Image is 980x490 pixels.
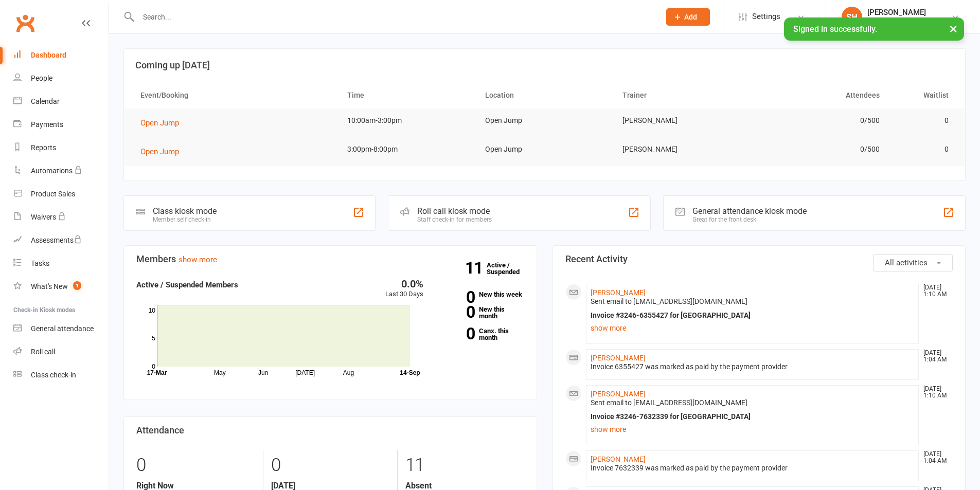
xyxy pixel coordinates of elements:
div: Tasks [31,259,49,267]
h3: Coming up [DATE] [135,60,954,70]
th: Event/Booking [131,82,338,108]
input: Search... [135,10,653,24]
time: [DATE] 1:04 AM [918,350,952,363]
a: What's New1 [13,275,109,298]
a: 0New this week [439,291,524,298]
span: Open Jump [140,118,179,128]
div: Invoice #3246-7632339 for [GEOGRAPHIC_DATA] [591,412,915,421]
a: [PERSON_NAME] [591,455,646,463]
div: Calendar [31,97,60,105]
span: Sent email to [EMAIL_ADDRESS][DOMAIN_NAME] [591,398,747,407]
span: Open Jump [140,147,179,156]
span: All activities [885,258,928,267]
button: Open Jump [140,117,186,129]
strong: 0 [439,289,475,305]
div: Member self check-in [153,216,217,223]
div: Last 30 Days [385,279,423,300]
a: General attendance kiosk mode [13,317,109,340]
td: [PERSON_NAME] [613,108,751,133]
td: 0 [889,137,958,161]
div: Waivers [31,213,56,221]
a: Product Sales [13,183,109,206]
a: Reports [13,136,109,159]
a: Assessments [13,229,109,252]
td: 10:00am-3:00pm [338,108,476,133]
a: show more [591,422,915,437]
div: Invoice #3246-6355427 for [GEOGRAPHIC_DATA] [591,311,915,320]
a: 11Active / Suspended [487,254,532,283]
th: Trainer [613,82,751,108]
div: Class kiosk mode [153,206,217,216]
div: Dashboard [31,51,66,59]
td: 0/500 [751,137,889,161]
strong: 0 [439,326,475,341]
a: [PERSON_NAME] [591,354,646,362]
a: People [13,67,109,90]
a: Class kiosk mode [13,364,109,387]
a: show more [179,255,217,264]
div: Invoice 7632339 was marked as paid by the payment provider [591,464,915,473]
div: 0.0% [385,279,423,289]
a: show more [591,321,915,335]
a: Clubworx [12,10,38,36]
a: Waivers [13,206,109,229]
time: [DATE] 1:04 AM [918,451,952,464]
a: Calendar [13,90,109,113]
th: Attendees [751,82,889,108]
h3: Members [136,254,524,264]
div: General attendance kiosk mode [692,206,807,216]
div: 0 [271,450,389,481]
th: Location [476,82,614,108]
div: 11 [405,450,524,481]
div: Roll call kiosk mode [417,206,492,216]
div: [PERSON_NAME] [867,8,937,17]
span: 1 [73,281,81,290]
div: Class check-in [31,371,76,379]
div: Invoice 6355427 was marked as paid by the payment provider [591,362,915,371]
div: [GEOGRAPHIC_DATA] [867,17,937,26]
td: 0/500 [751,108,889,133]
th: Waitlist [889,82,958,108]
span: Sent email to [EMAIL_ADDRESS][DOMAIN_NAME] [591,297,747,305]
div: Payments [31,120,63,129]
div: 0 [136,450,255,481]
div: Roll call [31,348,55,356]
span: Signed in successfully. [793,24,877,34]
a: Tasks [13,252,109,275]
button: Add [666,8,710,26]
a: 0Canx. this month [439,328,524,341]
td: [PERSON_NAME] [613,137,751,161]
a: Automations [13,159,109,183]
a: [PERSON_NAME] [591,390,646,398]
span: Settings [752,5,780,28]
td: Open Jump [476,137,614,161]
a: Dashboard [13,44,109,67]
a: Roll call [13,340,109,364]
div: Product Sales [31,190,75,198]
td: Open Jump [476,108,614,133]
td: 3:00pm-8:00pm [338,137,476,161]
div: Staff check-in for members [417,216,492,223]
strong: Active / Suspended Members [136,280,238,289]
a: Payments [13,113,109,136]
div: Great for the front desk [692,216,807,223]
div: Reports [31,143,56,152]
h3: Recent Activity [565,254,953,264]
div: SH [842,7,862,27]
time: [DATE] 1:10 AM [918,386,952,399]
time: [DATE] 1:10 AM [918,284,952,298]
a: [PERSON_NAME] [591,288,646,297]
span: Add [684,13,697,21]
div: General attendance [31,324,94,333]
strong: 0 [439,304,475,320]
div: Automations [31,167,73,175]
h3: Attendance [136,425,524,435]
button: All activities [873,254,953,271]
td: 0 [889,108,958,133]
div: Assessments [31,236,82,244]
button: × [944,17,963,40]
a: 0New this month [439,306,524,319]
th: Time [338,82,476,108]
button: Open Jump [140,146,186,158]
div: People [31,74,52,82]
